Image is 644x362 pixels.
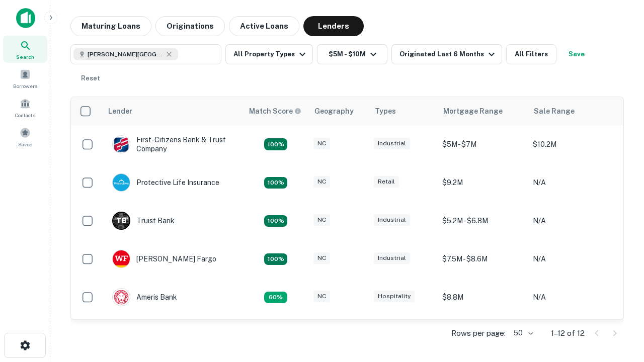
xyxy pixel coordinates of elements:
[313,176,330,188] div: NC
[112,173,219,192] div: Protective Life Insurance
[560,44,593,64] button: Save your search to get updates of matches that match your search criteria.
[374,252,410,264] div: Industrial
[108,105,132,117] div: Lender
[102,97,243,125] th: Lender
[18,140,33,148] span: Saved
[3,36,47,63] a: Search
[112,250,216,268] div: [PERSON_NAME] Fargo
[113,289,130,306] img: picture
[375,105,396,117] div: Types
[3,94,47,121] a: Contacts
[264,177,287,189] div: Matching Properties: 2, hasApolloMatch: undefined
[313,252,330,264] div: NC
[437,278,528,316] td: $8.8M
[528,97,618,125] th: Sale Range
[551,327,585,339] p: 1–12 of 12
[437,240,528,278] td: $7.5M - $8.6M
[437,202,528,240] td: $5.2M - $6.8M
[374,291,415,302] div: Hospitality
[112,212,175,230] div: Truist Bank
[3,65,47,92] a: Borrowers
[264,292,287,304] div: Matching Properties: 1, hasApolloMatch: undefined
[112,135,233,153] div: First-citizens Bank & Trust Company
[506,44,556,64] button: All Filters
[70,16,151,36] button: Maturing Loans
[15,111,35,119] span: Contacts
[3,123,47,150] a: Saved
[594,249,644,298] iframe: Chat Widget
[534,105,575,117] div: Sale Range
[74,68,107,88] button: Reset
[374,176,399,188] div: Retail
[13,82,37,90] span: Borrowers
[303,16,364,36] button: Lenders
[113,136,130,153] img: picture
[113,250,130,267] img: picture
[451,327,506,339] p: Rows per page:
[243,97,308,125] th: Capitalize uses an advanced AI algorithm to match your search with the best lender. The match sco...
[528,278,618,316] td: N/A
[317,44,387,64] button: $5M - $10M
[16,53,34,61] span: Search
[264,138,287,150] div: Matching Properties: 2, hasApolloMatch: undefined
[313,291,330,302] div: NC
[437,97,528,125] th: Mortgage Range
[528,316,618,354] td: N/A
[313,138,330,149] div: NC
[391,44,502,64] button: Originated Last 6 Months
[313,214,330,226] div: NC
[264,215,287,227] div: Matching Properties: 3, hasApolloMatch: undefined
[510,326,535,340] div: 50
[112,288,177,306] div: Ameris Bank
[314,105,354,117] div: Geography
[225,44,313,64] button: All Property Types
[528,125,618,163] td: $10.2M
[437,316,528,354] td: $9.2M
[374,214,410,226] div: Industrial
[528,163,618,202] td: N/A
[113,174,130,191] img: picture
[16,8,35,28] img: capitalize-icon.png
[229,16,299,36] button: Active Loans
[155,16,225,36] button: Originations
[264,253,287,265] div: Matching Properties: 2, hasApolloMatch: undefined
[443,105,503,117] div: Mortgage Range
[116,216,126,226] p: T B
[249,106,301,117] div: Capitalize uses an advanced AI algorithm to match your search with the best lender. The match sco...
[308,97,369,125] th: Geography
[437,125,528,163] td: $5M - $7M
[374,138,410,149] div: Industrial
[528,202,618,240] td: N/A
[399,48,498,60] div: Originated Last 6 Months
[88,50,163,59] span: [PERSON_NAME][GEOGRAPHIC_DATA], [GEOGRAPHIC_DATA]
[437,163,528,202] td: $9.2M
[369,97,437,125] th: Types
[249,106,299,117] h6: Match Score
[528,240,618,278] td: N/A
